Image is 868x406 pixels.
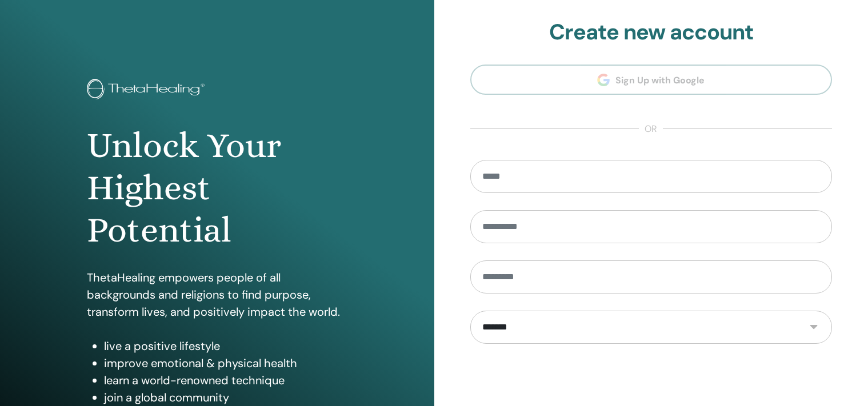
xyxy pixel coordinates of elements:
[104,372,347,389] li: learn a world-renowned technique
[87,124,347,252] h1: Unlock Your Highest Potential
[87,269,347,320] p: ThetaHealing empowers people of all backgrounds and religions to find purpose, transform lives, a...
[104,389,347,406] li: join a global community
[104,337,347,355] li: live a positive lifestyle
[564,361,738,405] iframe: reCAPTCHA
[470,19,833,46] h2: Create new account
[104,355,347,372] li: improve emotional & physical health
[639,122,663,136] span: or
